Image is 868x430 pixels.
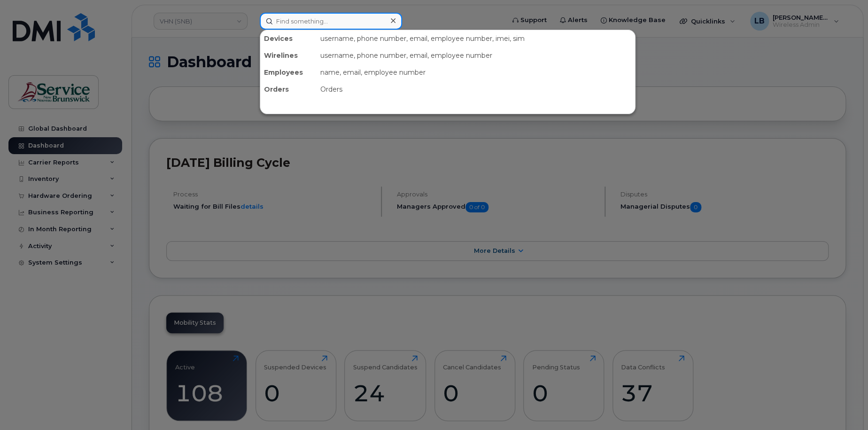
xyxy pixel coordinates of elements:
[317,81,635,98] div: Orders
[260,30,317,47] div: Devices
[260,47,317,64] div: Wirelines
[260,64,317,81] div: Employees
[317,30,635,47] div: username, phone number, email, employee number, imei, sim
[317,47,635,64] div: username, phone number, email, employee number
[317,64,635,81] div: name, email, employee number
[260,81,317,98] div: Orders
